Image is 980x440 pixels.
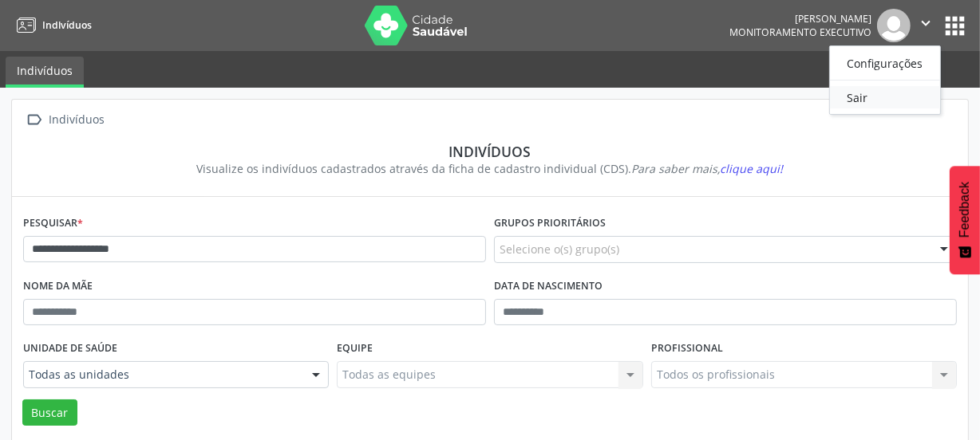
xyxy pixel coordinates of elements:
[958,182,972,238] span: Feedback
[500,241,619,257] span: Selecione o(s) grupo(s)
[941,12,969,40] button: apps
[23,108,108,132] a:  Indivíduos
[829,45,941,115] ul: 
[34,160,946,177] div: Visualize os indivíduos cadastrados através da ficha de cadastro individual (CDS).
[721,161,784,176] span: clique aqui!
[23,336,117,361] label: Unidade de saúde
[830,52,940,74] a: Configurações
[23,274,93,299] label: Nome da mãe
[46,108,108,132] div: Indivíduos
[729,26,871,39] span: Monitoramento Executivo
[6,57,84,88] a: Indivíduos
[29,367,296,383] span: Todas as unidades
[877,9,911,42] img: img
[651,336,723,361] label: Profissional
[494,211,606,236] label: Grupos prioritários
[830,86,940,108] a: Sair
[494,274,603,299] label: Data de nascimento
[11,12,92,38] a: Indivíduos
[911,9,941,42] button: 
[42,18,92,32] span: Indivíduos
[950,166,980,274] button: Feedback - Mostrar pesquisa
[34,143,946,160] div: Indivíduos
[23,211,83,236] label: Pesquisar
[337,336,373,361] label: Equipe
[729,12,871,26] div: [PERSON_NAME]
[917,14,935,32] i: 
[23,108,46,132] i: 
[632,161,784,176] i: Para saber mais,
